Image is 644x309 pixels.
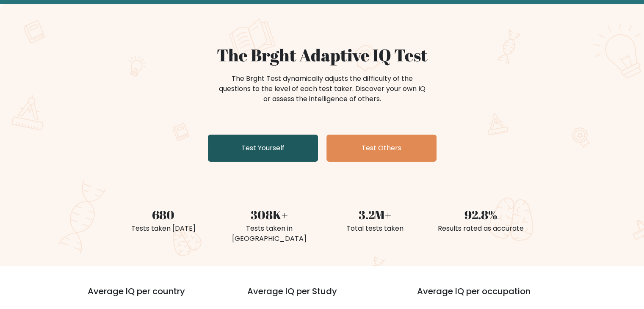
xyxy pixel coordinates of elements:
[221,223,317,244] div: Tests taken in [GEOGRAPHIC_DATA]
[88,286,217,306] h3: Average IQ per country
[208,135,318,162] a: Test Yourself
[116,45,529,65] h1: The Brght Adaptive IQ Test
[216,74,428,104] div: The Brght Test dynamically adjusts the difficulty of the questions to the level of each test take...
[221,206,317,223] div: 308K+
[116,206,211,223] div: 680
[326,135,437,162] a: Test Others
[327,206,423,223] div: 3.2M+
[116,223,211,234] div: Tests taken [DATE]
[417,286,567,306] h3: Average IQ per occupation
[433,223,529,234] div: Results rated as accurate
[247,286,397,306] h3: Average IQ per Study
[327,223,423,234] div: Total tests taken
[433,206,529,223] div: 92.8%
